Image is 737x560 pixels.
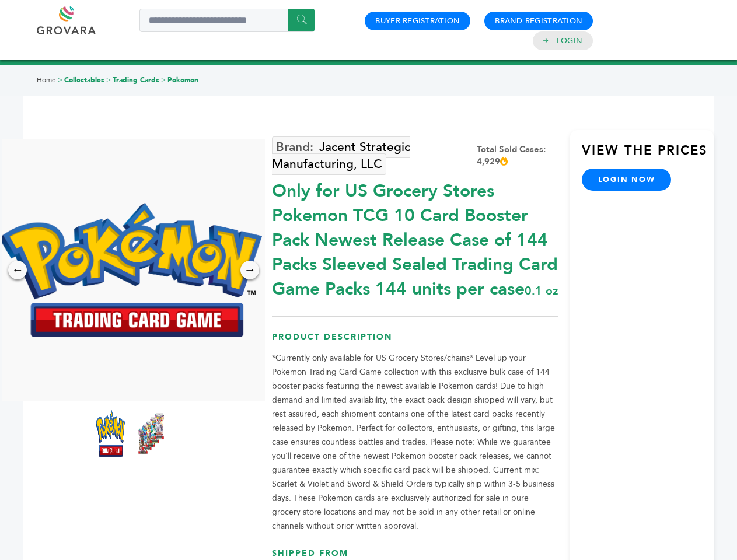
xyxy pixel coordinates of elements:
[582,169,672,191] a: login now
[64,75,104,85] a: Collectables
[58,75,62,85] span: >
[161,75,166,85] span: >
[375,16,460,26] a: Buyer Registration
[557,36,582,46] a: Login
[8,261,27,279] div: ←
[106,75,111,85] span: >
[272,351,558,533] p: *Currently only available for US Grocery Stores/chains* Level up your Pokémon Trading Card Game c...
[272,136,410,175] a: Jacent Strategic Manufacturing, LLC
[525,283,558,299] span: 0.1 oz
[139,9,315,32] input: Search a product or brand...
[113,75,159,85] a: Trading Cards
[96,410,125,457] img: *Only for US Grocery Stores* Pokemon TCG 10 Card Booster Pack – Newest Release (Case of 144 Packs...
[240,261,259,279] div: →
[272,331,558,352] h3: Product Description
[272,173,558,302] div: Only for US Grocery Stores Pokemon TCG 10 Card Booster Pack Newest Release Case of 144 Packs Slee...
[495,16,582,26] a: Brand Registration
[37,75,56,85] a: Home
[137,410,166,457] img: *Only for US Grocery Stores* Pokemon TCG 10 Card Booster Pack – Newest Release (Case of 144 Packs...
[582,142,714,169] h3: View the Prices
[477,143,558,168] div: Total Sold Cases: 4,929
[167,75,198,85] a: Pokemon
